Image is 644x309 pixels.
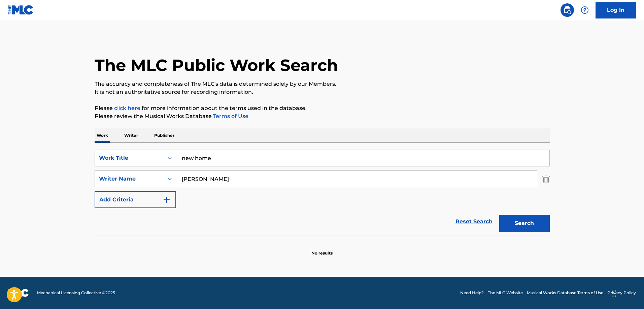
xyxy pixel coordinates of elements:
a: Need Help? [460,290,484,296]
a: Musical Works Database Terms of Use [527,290,603,296]
div: Help [578,3,591,17]
p: Please review the Musical Works Database [95,112,550,120]
p: Please for more information about the terms used in the database. [95,104,550,112]
h1: The MLC Public Work Search [95,55,338,75]
form: Search Form [95,150,550,235]
img: logo [8,289,29,297]
p: Work [95,128,110,143]
a: click here [114,105,140,111]
div: Writer Name [99,175,160,183]
a: Log In [596,2,636,18]
a: Reset Search [452,214,496,229]
div: Work Title [99,154,160,162]
div: Drag [612,283,616,304]
img: help [581,6,589,14]
img: search [563,6,571,14]
p: The accuracy and completeness of The MLC's data is determined solely by our Members. [95,80,550,88]
p: Publisher [152,128,176,143]
button: Search [499,215,550,232]
a: The MLC Website [488,290,523,296]
iframe: Chat Widget [610,277,644,309]
a: Privacy Policy [607,290,636,296]
img: MLC Logo [8,5,34,15]
a: Terms of Use [212,113,248,119]
img: 9d2ae6d4665cec9f34b9.svg [163,196,171,204]
p: No results [311,242,333,256]
p: Writer [122,128,140,143]
button: Add Criteria [95,191,176,208]
img: Delete Criterion [542,170,550,187]
span: Mechanical Licensing Collective © 2025 [37,290,115,296]
a: Public Search [561,3,574,17]
p: It is not an authoritative source for recording information. [95,88,550,96]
